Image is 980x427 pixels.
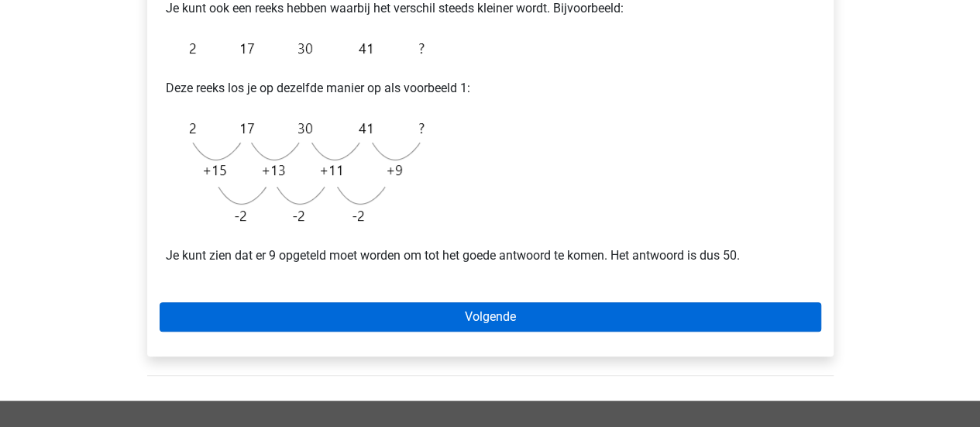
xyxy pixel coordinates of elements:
img: Monotonous_Example_2.png [166,30,432,67]
p: Je kunt zien dat er 9 opgeteld moet worden om tot het goede antwoord te komen. Het antwoord is du... [166,246,815,265]
p: Deze reeks los je op dezelfde manier op als voorbeeld 1: [166,79,815,98]
img: Monotonous_Example_2_2.png [166,110,432,234]
a: Volgende [160,302,821,332]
